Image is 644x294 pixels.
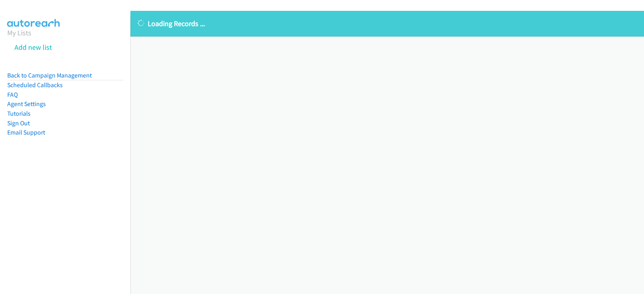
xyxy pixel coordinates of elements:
[138,18,637,29] p: Loading Records ...
[7,129,45,136] a: Email Support
[7,100,46,108] a: Agent Settings
[7,91,18,98] a: FAQ
[7,119,30,127] a: Sign Out
[7,110,31,117] a: Tutorials
[14,43,52,52] a: Add new list
[7,28,31,37] a: My Lists
[7,71,92,79] a: Back to Campaign Management
[7,81,63,89] a: Scheduled Callbacks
